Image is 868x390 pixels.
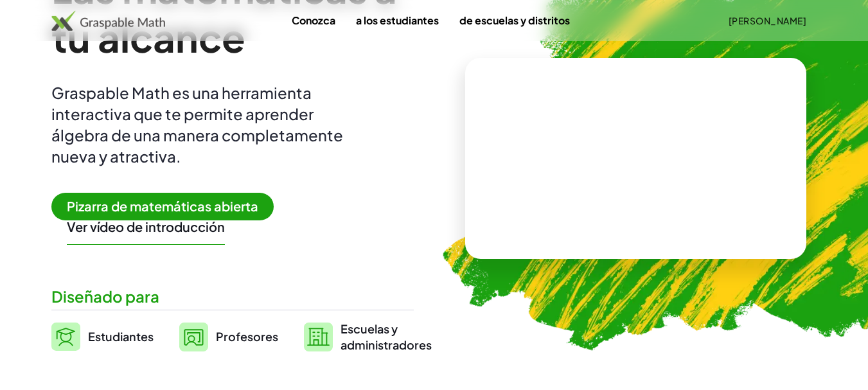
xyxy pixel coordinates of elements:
[179,321,278,353] a: Profesores
[729,15,806,26] font: [PERSON_NAME]
[67,218,225,235] font: Ver vídeo de introducción
[51,200,284,214] a: Pizarra de matemáticas abierta
[346,8,449,32] a: a los estudiantes
[67,218,225,235] button: Ver vídeo de introducción
[304,323,333,351] img: svg%3e
[281,8,346,32] a: Conozca
[216,329,278,344] font: Profesores
[67,198,258,214] font: Pizarra de matemáticas abierta
[718,9,817,32] button: [PERSON_NAME]
[449,8,580,32] a: de escuelas y distritos
[356,13,439,27] font: a los estudiantes
[51,287,159,306] font: Diseñado para
[459,13,570,27] font: de escuelas y distritos
[304,321,432,353] a: Escuelas yadministradores
[88,329,154,344] font: Estudiantes
[341,321,398,336] font: Escuelas y
[539,110,732,206] video: ¿Qué es esto? Es notación matemática dinámica. Esta notación desempeña un papel fundamental en có...
[179,323,208,351] img: svg%3e
[51,83,343,166] font: Graspable Math es una herramienta interactiva que te permite aprender álgebra de una manera compl...
[292,13,335,27] font: Conozca
[341,337,432,352] font: administradores
[51,321,154,353] a: Estudiantes
[51,323,80,351] img: svg%3e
